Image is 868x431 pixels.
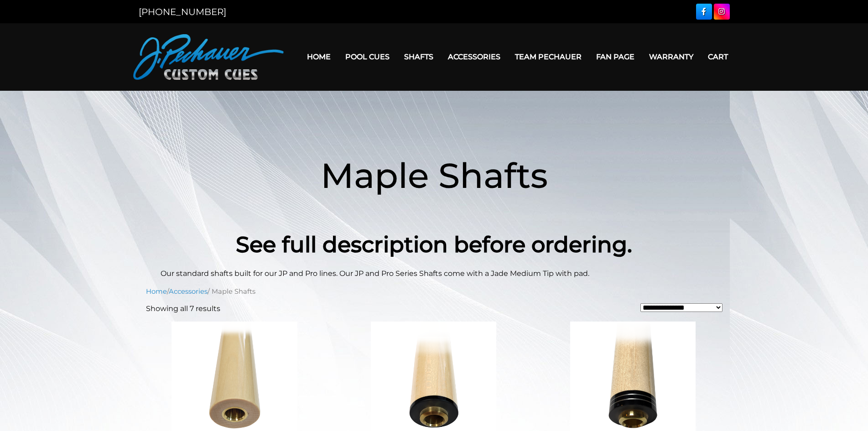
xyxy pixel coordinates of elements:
a: [PHONE_NUMBER] [139,6,226,17]
a: Accessories [169,287,208,296]
p: Showing all 7 results [146,303,220,314]
a: Home [146,287,167,296]
a: Cart [701,45,735,68]
nav: Breadcrumb [146,286,722,296]
a: Accessories [441,45,508,68]
img: Pechauer Custom Cues [133,34,284,80]
a: Fan Page [589,45,642,68]
span: Maple Shafts [321,154,548,197]
a: Pool Cues [338,45,397,68]
select: Shop order [640,303,722,312]
a: Team Pechauer [508,45,589,68]
strong: See full description before ordering. [236,231,632,258]
a: Home [300,45,338,68]
a: Warranty [642,45,701,68]
a: Shafts [397,45,441,68]
p: Our standard shafts built for our JP and Pro lines. Our JP and Pro Series Shafts come with a Jade... [161,268,708,279]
